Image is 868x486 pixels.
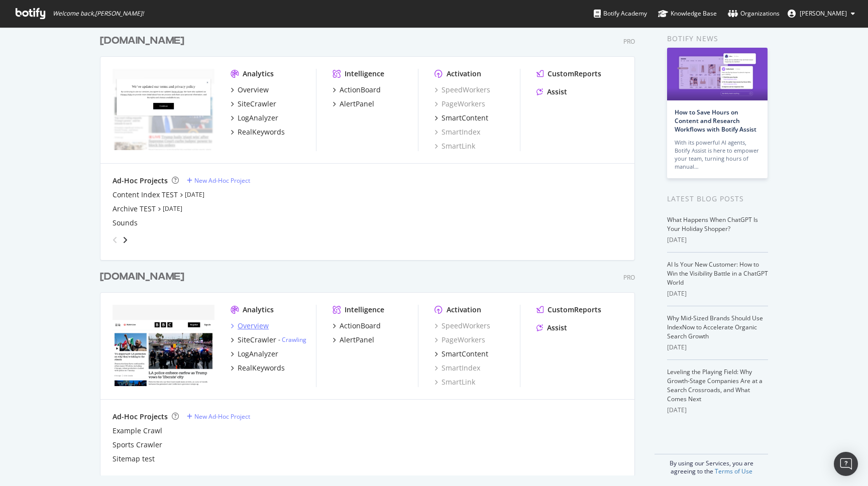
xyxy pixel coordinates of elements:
[113,305,214,386] img: www.bbc.co.uk
[435,321,490,331] a: SpeedWorkers
[231,335,306,345] a: SiteCrawler- Crawling
[108,232,122,248] div: angle-left
[667,48,768,100] img: How to Save Hours on Content and Research Workflows with Botify Assist
[536,323,567,333] a: Assist
[447,69,481,79] div: Activation
[340,85,381,95] div: ActionBoard
[231,127,285,137] a: RealKeywords
[658,9,717,19] div: Knowledge Base
[536,87,567,97] a: Assist
[113,454,155,464] a: Sitemap test
[675,139,760,171] div: With its powerful AI agents, Botify Assist is here to empower your team, turning hours of manual…
[113,190,178,200] a: Content Index TEST
[238,113,278,123] div: LogAnalyzer
[122,235,129,245] div: angle-right
[667,406,768,415] div: [DATE]
[100,34,184,48] div: [DOMAIN_NAME]
[536,69,601,79] a: CustomReports
[667,193,768,204] div: Latest Blog Posts
[667,260,768,287] a: AI Is Your New Customer: How to Win the Visibility Battle in a ChatGPT World
[113,218,138,228] a: Sounds
[231,349,278,359] a: LogAnalyzer
[100,34,188,48] a: [DOMAIN_NAME]
[435,363,480,373] a: SmartIndex
[447,305,481,315] div: Activation
[231,321,269,331] a: Overview
[340,99,374,109] div: AlertPanel
[278,335,306,344] div: -
[231,99,276,109] a: SiteCrawler
[113,440,162,450] a: Sports Crawler
[435,141,475,151] a: SmartLink
[800,9,847,18] span: Andy McGowan
[536,305,601,315] a: CustomReports
[238,363,285,373] div: RealKeywords
[100,22,643,475] div: grid
[113,204,156,214] a: Archive TEST
[340,335,374,345] div: AlertPanel
[100,270,188,284] a: [DOMAIN_NAME]
[345,305,384,315] div: Intelligence
[113,69,214,150] img: www.bbc.com
[238,85,269,95] div: Overview
[623,37,635,46] div: Pro
[194,412,250,421] div: New Ad-Hoc Project
[548,305,601,315] div: CustomReports
[333,85,381,95] a: ActionBoard
[53,10,144,18] span: Welcome back, [PERSON_NAME] !
[187,176,250,185] a: New Ad-Hoc Project
[333,321,381,331] a: ActionBoard
[435,377,475,387] div: SmartLink
[667,314,763,340] a: Why Mid-Sized Brands Should Use IndexNow to Accelerate Organic Search Growth
[435,127,480,137] a: SmartIndex
[435,99,485,109] a: PageWorkers
[594,9,647,19] div: Botify Academy
[194,176,250,185] div: New Ad-Hoc Project
[243,305,274,315] div: Analytics
[715,467,752,475] a: Terms of Use
[231,363,285,373] a: RealKeywords
[667,343,768,352] div: [DATE]
[187,412,250,421] a: New Ad-Hoc Project
[333,99,374,109] a: AlertPanel
[667,235,768,245] div: [DATE]
[667,33,768,44] div: Botify news
[243,69,274,79] div: Analytics
[834,452,858,476] div: Open Intercom Messenger
[238,99,276,109] div: SiteCrawler
[442,349,488,359] div: SmartContent
[547,323,567,333] div: Assist
[435,85,490,95] a: SpeedWorkers
[667,215,758,233] a: What Happens When ChatGPT Is Your Holiday Shopper?
[282,335,306,344] a: Crawling
[333,335,374,345] a: AlertPanel
[728,9,780,19] div: Organizations
[780,6,863,22] button: [PERSON_NAME]
[547,87,567,97] div: Assist
[163,204,182,213] a: [DATE]
[435,335,485,345] a: PageWorkers
[667,289,768,298] div: [DATE]
[238,127,285,137] div: RealKeywords
[238,335,276,345] div: SiteCrawler
[113,426,162,436] a: Example Crawl
[435,349,488,359] a: SmartContent
[655,454,768,475] div: By using our Services, you are agreeing to the
[548,69,601,79] div: CustomReports
[100,270,184,284] div: [DOMAIN_NAME]
[185,190,204,199] a: [DATE]
[340,321,381,331] div: ActionBoard
[675,108,756,134] a: How to Save Hours on Content and Research Workflows with Botify Assist
[113,412,168,422] div: Ad-Hoc Projects
[231,113,278,123] a: LogAnalyzer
